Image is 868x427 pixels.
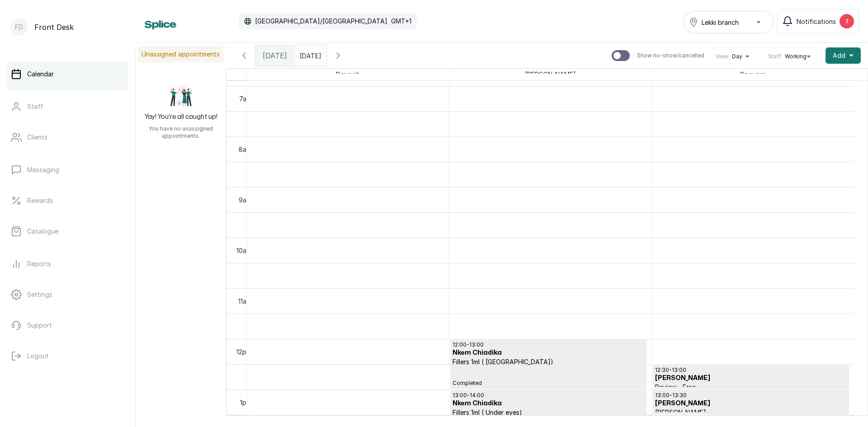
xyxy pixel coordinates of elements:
p: Settings [27,290,52,299]
span: Working [785,53,807,60]
span: Rajunoh [334,69,362,80]
div: 3 [840,14,854,28]
a: Clients [7,125,128,150]
p: Unassigned appointments [138,46,223,62]
span: Lekki branch [702,18,739,27]
p: 13:00 - 13:30 [655,392,847,399]
div: 12pm [235,347,253,357]
h3: Nkem Chiadika [453,399,644,408]
p: Reports [27,259,51,268]
a: Reports [7,251,128,277]
p: 12:30 - 13:00 [655,366,847,374]
h3: [PERSON_NAME] [655,399,847,408]
button: Logout [7,343,128,369]
p: Fillers 1ml ( [GEOGRAPHIC_DATA]) [453,357,644,366]
p: You have no unassigned appointments. [141,125,221,140]
a: Support [7,313,128,338]
div: 8am [237,145,253,154]
span: [DATE] [263,50,287,61]
p: Calendar [27,70,54,79]
span: Notifications [797,17,836,26]
p: FD [15,23,23,32]
h2: Yay! You’re all caught up! [145,113,217,122]
button: StaffWorking [768,53,814,60]
p: Clients [27,133,47,142]
button: Add [826,47,861,64]
span: Add [833,51,845,60]
a: Rewards [7,188,128,213]
div: 1pm [238,398,253,407]
p: GMT+1 [391,17,411,26]
a: Calendar [7,61,128,87]
p: Rewards [27,196,53,205]
button: Lekki branch [683,11,774,33]
span: [PERSON_NAME] [523,69,578,80]
p: Support [27,321,52,330]
a: Settings [7,282,128,307]
button: Notifications3 [777,9,859,33]
p: [GEOGRAPHIC_DATA]/[GEOGRAPHIC_DATA] [255,17,387,26]
span: Opeyemi [738,69,768,80]
div: 10am [235,246,253,255]
p: [PERSON_NAME] [655,408,847,417]
a: Catalogue [7,219,128,244]
p: Review - Free [655,383,847,392]
p: 12:00 - 13:00 [453,341,644,348]
div: [DATE] [255,45,294,66]
p: Messaging [27,165,59,174]
p: 13:00 - 14:00 [453,392,644,399]
span: Staff [768,53,781,60]
p: Logout [27,352,49,361]
p: Catalogue [27,227,58,236]
h3: [PERSON_NAME] [655,374,847,383]
button: ViewDay [716,53,753,60]
span: View [716,53,728,60]
p: Front Desk [34,22,74,33]
div: 11am [236,296,253,306]
span: Completed [453,380,644,387]
h3: Nkem Chiadika [453,348,644,357]
span: Day [732,53,742,60]
p: Staff [27,102,43,111]
div: 9am [237,195,253,205]
a: Messaging [7,157,128,183]
p: Fillers 1ml ( Under eyes) [453,408,644,417]
p: Show no-show/cancelled [637,52,704,59]
div: 7am [237,94,253,103]
a: Staff [7,94,128,119]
